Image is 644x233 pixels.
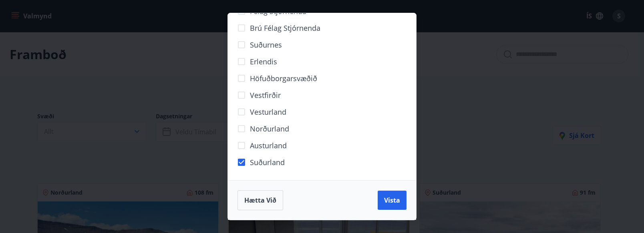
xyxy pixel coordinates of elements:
span: Brú félag stjórnenda [250,23,320,33]
span: Hætta við [244,196,276,205]
span: Suðurland [250,157,285,167]
span: Höfuðborgarsvæðið [250,73,317,84]
span: Austurland [250,140,287,151]
span: Suðurnes [250,40,282,50]
span: Vestfirðir [250,90,281,100]
span: Vista [384,196,400,205]
button: Hætta við [237,190,283,210]
button: Vista [378,191,407,210]
span: Norðurland [250,123,289,134]
span: Vesturland [250,107,286,117]
span: Erlendis [250,56,277,67]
